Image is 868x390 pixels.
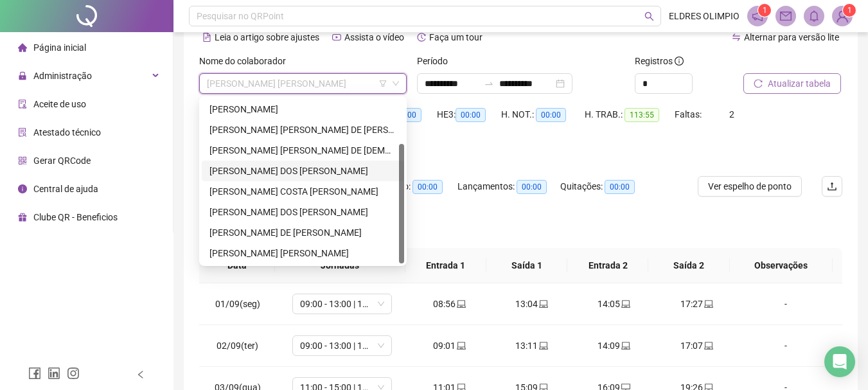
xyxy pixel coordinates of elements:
[768,76,831,91] span: Atualizar tabela
[758,4,771,17] sup: 1
[754,79,763,88] span: reload
[18,43,27,52] span: home
[583,339,645,353] div: 14:09
[33,71,92,81] span: Administração
[209,164,396,178] div: [PERSON_NAME] DOS [PERSON_NAME]
[202,243,404,263] div: THALITA DA SILVA PEREIRA
[33,155,91,166] span: Gerar QRCode
[666,339,727,353] div: 17:07
[585,107,675,122] div: H. TRAB.:
[748,339,824,353] div: -
[202,120,404,140] div: GILSON MARIO BRITO DE JESUS
[417,33,426,42] span: history
[743,73,841,94] button: Atualizar tabela
[567,248,648,283] th: Entrada 2
[429,32,483,42] span: Faça um tour
[624,108,659,122] span: 113:55
[538,299,548,308] span: laptop
[217,341,258,351] span: 02/09(ter)
[669,9,740,23] span: ELDRES OLIMPIO
[67,367,80,380] span: instagram
[698,176,802,197] button: Ver espelho de ponto
[344,32,404,42] span: Assista o vídeo
[199,248,275,283] th: Data
[202,222,404,243] div: TATIANE SANTOS DE JESUS
[209,246,396,260] div: [PERSON_NAME] [PERSON_NAME]
[605,180,635,194] span: 00:00
[808,10,820,22] span: bell
[780,10,792,22] span: mail
[763,6,767,15] span: 1
[33,99,86,109] span: Aceite de uso
[392,80,400,87] span: down
[209,123,396,137] div: [PERSON_NAME] [PERSON_NAME] DE [PERSON_NAME]
[833,6,852,26] img: 94728
[486,248,567,283] th: Saída 1
[28,367,41,380] span: facebook
[744,32,839,42] span: Alternar para versão lite
[675,109,704,120] span: Faltas:
[732,33,741,42] span: swap
[209,205,396,219] div: [PERSON_NAME] DOS [PERSON_NAME]
[18,156,27,165] span: qrcode
[209,143,396,157] div: [PERSON_NAME] [PERSON_NAME] DE [DEMOGRAPHIC_DATA][PERSON_NAME]
[635,54,684,68] span: Registros
[703,341,713,350] span: laptop
[729,109,734,120] span: 2
[648,248,729,283] th: Saída 2
[202,161,404,181] div: JOSE ORLINS DOS SANTOS
[202,33,211,42] span: file-text
[209,184,396,199] div: [PERSON_NAME] COSTA [PERSON_NAME]
[300,294,384,314] span: 09:00 - 13:00 | 14:00 - 17:00
[417,54,456,68] label: Período
[456,341,466,350] span: laptop
[332,33,341,42] span: youtube
[18,100,27,109] span: audit
[644,12,654,21] span: search
[501,107,585,122] div: H. NOT.:
[300,336,384,355] span: 09:00 - 13:00 | 14:00 - 17:00
[412,180,443,194] span: 00:00
[48,367,60,380] span: linkedin
[752,10,763,22] span: notification
[18,213,27,222] span: gift
[209,102,396,116] div: [PERSON_NAME]
[136,370,145,379] span: left
[740,258,822,272] span: Observações
[583,297,645,311] div: 14:05
[18,128,27,137] span: solution
[501,339,563,353] div: 13:11
[215,32,319,42] span: Leia o artigo sobre ajustes
[207,74,399,93] span: DANILO CESAR CAMPOS DA SILVA
[708,179,792,193] span: Ver espelho de ponto
[202,202,404,222] div: TATIANE GOIS DOS SANTOS
[419,297,481,311] div: 08:56
[202,99,404,120] div: ELDRES ALVES OLIMPIO
[536,108,566,122] span: 00:00
[199,54,294,68] label: Nome do colaborador
[456,299,466,308] span: laptop
[209,226,396,240] div: [PERSON_NAME] DE [PERSON_NAME]
[457,179,560,194] div: Lançamentos:
[18,71,27,80] span: lock
[437,107,501,122] div: HE 3:
[33,212,118,222] span: Clube QR - Beneficios
[517,180,547,194] span: 00:00
[405,248,486,283] th: Entrada 1
[202,181,404,202] div: RAFAEL OLIVEIRA COSTA SILVA
[33,42,86,53] span: Página inicial
[456,108,486,122] span: 00:00
[824,346,855,377] div: Open Intercom Messenger
[620,299,630,308] span: laptop
[538,341,548,350] span: laptop
[484,78,494,89] span: swap-right
[202,140,404,161] div: GINA CARLA DE JESUS FREITAS
[379,80,387,87] span: filter
[33,184,98,194] span: Central de ajuda
[675,57,684,66] span: info-circle
[827,181,837,191] span: upload
[501,297,563,311] div: 13:04
[730,248,833,283] th: Observações
[33,127,101,137] span: Atestado técnico
[847,6,852,15] span: 1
